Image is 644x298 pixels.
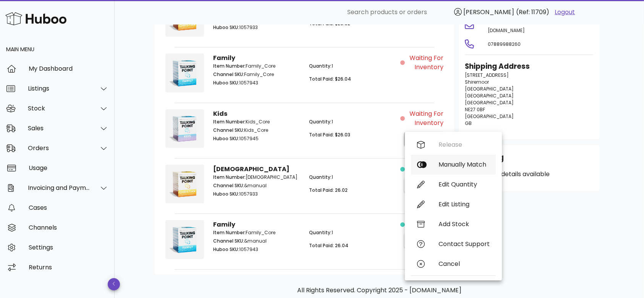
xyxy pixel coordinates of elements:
[165,109,204,148] img: Product Image
[213,238,244,244] span: Channel SKU:
[465,86,514,92] span: [GEOGRAPHIC_DATA]
[213,79,300,86] p: 1057943
[28,184,90,191] div: Invoicing and Payments
[28,144,90,152] div: Orders
[213,238,300,245] p: &manual
[439,161,490,168] div: Manually Match
[465,79,489,85] span: Shiremoor
[404,178,443,192] button: action
[29,244,108,251] div: Settings
[213,24,239,31] span: Huboo SKU:
[213,220,235,229] strong: Family
[213,191,300,198] p: 1057933
[165,53,204,92] img: Product Image
[213,71,244,78] span: Channel SKU:
[213,135,239,142] span: Huboo SKU:
[213,63,246,69] span: Item Number:
[5,10,66,27] img: Huboo Logo
[213,191,239,197] span: Huboo SKU:
[29,204,108,211] div: Cases
[465,61,593,72] h3: Shipping Address
[213,165,290,173] strong: [DEMOGRAPHIC_DATA]
[465,120,472,126] span: GB
[439,240,490,248] div: Contact Support
[28,105,90,112] div: Stock
[213,118,300,125] p: Kids_Core
[213,118,246,125] span: Item Number:
[439,260,490,267] div: Cancel
[555,8,575,17] a: Logout
[465,113,514,120] span: [GEOGRAPHIC_DATA]
[213,246,239,253] span: Huboo SKU:
[465,170,593,179] p: No shipping details available
[213,182,300,189] p: &manual
[439,181,490,188] div: Edit Quantity
[465,72,509,78] span: [STREET_ADDRESS]
[309,174,332,180] span: Quantity:
[465,99,514,106] span: [GEOGRAPHIC_DATA]
[404,234,443,248] button: action
[309,63,332,69] span: Quantity:
[464,8,515,16] span: [PERSON_NAME]
[213,24,300,31] p: 1057933
[28,125,90,132] div: Sales
[309,118,396,125] p: 1
[404,132,443,146] button: action
[165,165,204,203] img: Product Image
[29,224,108,231] div: Channels
[29,164,108,172] div: Usage
[309,76,351,82] span: Total Paid: $26.04
[309,229,332,236] span: Quantity:
[309,118,332,125] span: Quantity:
[165,220,204,259] img: Product Image
[439,220,490,228] div: Add Stock
[516,8,550,16] span: (Ref: 11709)
[213,109,227,118] strong: Kids
[465,151,593,170] div: Shipping
[213,174,300,181] p: [DEMOGRAPHIC_DATA]
[213,182,244,189] span: Channel SKU:
[28,85,90,92] div: Listings
[488,41,521,47] span: 07889988260
[309,229,396,236] p: 1
[213,71,300,78] p: Family_Core
[309,187,348,193] span: Total Paid: 26.02
[213,127,244,133] span: Channel SKU:
[309,63,396,70] p: 1
[213,229,246,236] span: Item Number:
[29,65,108,72] div: My Dashboard
[439,201,490,208] div: Edit Listing
[406,109,443,128] span: Waiting for Inventory
[465,106,485,113] span: NE27 0BF
[406,53,443,72] span: Waiting for Inventory
[309,174,396,181] p: 1
[213,63,300,70] p: Family_Core
[309,242,348,249] span: Total Paid: 26.04
[213,53,235,62] strong: Family
[309,131,350,138] span: Total Paid: $26.03
[213,79,239,86] span: Huboo SKU:
[29,264,108,271] div: Returns
[213,135,300,142] p: 1057945
[465,92,514,99] span: [GEOGRAPHIC_DATA]
[213,127,300,134] p: Kids_Core
[213,174,246,180] span: Item Number:
[213,229,300,236] p: Family_Core
[161,286,598,295] p: All Rights Reserved. Copyright 2025 - [DOMAIN_NAME]
[213,246,300,253] p: 1057943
